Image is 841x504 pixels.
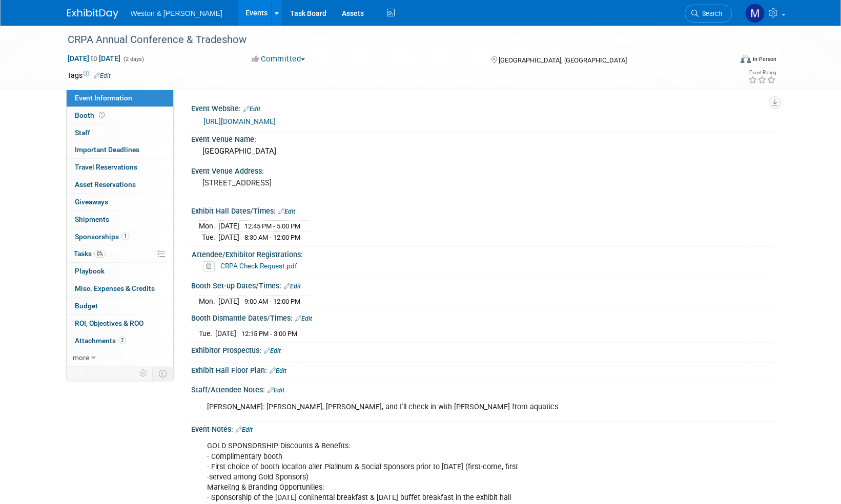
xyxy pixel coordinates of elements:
[243,106,260,113] a: Edit
[191,132,774,144] div: Event Venue Name:
[75,180,136,188] span: Asset Reservations
[199,143,767,159] div: [GEOGRAPHIC_DATA]
[74,249,106,258] span: Tasks
[73,353,89,362] span: more
[75,215,109,223] span: Shipments
[745,4,765,23] img: Mary Ann Trujillo
[67,245,173,262] a: Tasks0%
[67,298,173,314] a: Budget
[191,203,774,217] div: Exhibit Hall Dates/Times:
[270,367,286,374] a: Edit
[67,54,121,63] span: [DATE] [DATE]
[218,296,239,306] td: [DATE]
[203,117,276,125] a: [URL][DOMAIN_NAME]
[264,347,281,354] a: Edit
[199,232,218,243] td: Tue.
[89,54,99,62] span: to
[67,107,173,124] a: Booth
[268,387,284,394] a: Edit
[685,5,732,23] a: Search
[191,310,774,324] div: Booth Dismantle Dates/Times:
[94,250,106,258] span: 0%
[67,211,173,228] a: Shipments
[199,221,218,232] td: Mon.
[191,422,774,435] div: Event Notes:
[278,208,295,215] a: Edit
[67,280,173,297] a: Misc. Expenses & Credits
[75,145,139,154] span: Important Deadlines
[122,56,144,62] span: (2 days)
[244,222,300,230] span: 12:45 PM - 5:00 PM
[248,54,309,65] button: Committed
[191,278,774,291] div: Booth Set-up Dates/Times:
[192,247,770,260] div: Attendee/Exhibitor Registrations:
[191,382,774,395] div: Staff/Attendee Notes:
[199,328,215,339] td: Tue.
[67,90,173,107] a: Event Information
[97,111,107,119] span: Booth not reserved yet
[67,332,173,349] a: Attachments2
[75,267,105,275] span: Playbook
[67,228,173,245] a: Sponsorships1
[67,9,118,19] img: ExhibitDay
[671,53,777,69] div: Event Format
[699,10,722,17] span: Search
[121,233,129,240] span: 1
[75,233,129,241] span: Sponsorships
[75,319,143,327] span: ROI, Objectives & ROO
[75,198,108,206] span: Giveaways
[75,163,137,171] span: Travel Reservations
[191,163,774,176] div: Event Venue Address:
[94,72,111,79] a: Edit
[202,178,423,187] pre: [STREET_ADDRESS]
[135,367,153,380] td: Personalize Event Tab Strip
[67,159,173,176] a: Travel Reservations
[748,70,776,75] div: Event Rating
[244,298,300,305] span: 9:00 AM - 12:00 PM
[67,176,173,193] a: Asset Reservations
[118,337,126,344] span: 2
[295,315,312,322] a: Edit
[67,124,173,141] a: Staff
[75,129,90,137] span: Staff
[75,337,126,345] span: Attachments
[741,55,751,63] img: Format-Inperson.png
[67,70,111,80] td: Tags
[75,284,155,292] span: Misc. Expenses & Credits
[67,315,173,332] a: ROI, Objectives & ROO
[215,328,236,339] td: [DATE]
[752,55,776,63] div: In-Person
[131,9,222,17] span: Weston & [PERSON_NAME]
[191,363,774,376] div: Exhibit Hall Floor Plan:
[67,194,173,211] a: Giveaways
[200,397,662,417] div: [PERSON_NAME]: [PERSON_NAME], [PERSON_NAME], and I'll check in with [PERSON_NAME] from aquatics
[75,111,107,119] span: Booth
[203,263,219,270] a: Delete attachment?
[191,343,774,356] div: Exhibitor Prospectus:
[241,330,297,338] span: 12:15 PM - 3:00 PM
[244,234,300,241] span: 8:30 AM - 12:00 PM
[284,283,301,290] a: Edit
[220,262,297,270] a: CRPA Check Request.pdf
[218,232,239,243] td: [DATE]
[67,263,173,280] a: Playbook
[236,426,253,433] a: Edit
[218,221,239,232] td: [DATE]
[75,302,98,310] span: Budget
[499,56,627,64] span: [GEOGRAPHIC_DATA], [GEOGRAPHIC_DATA]
[75,94,132,102] span: Event Information
[67,349,173,366] a: more
[199,296,218,306] td: Mon.
[67,141,173,158] a: Important Deadlines
[152,367,173,380] td: Toggle Event Tabs
[191,101,774,114] div: Event Website:
[64,31,716,49] div: CRPA Annual Conference & Tradeshow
